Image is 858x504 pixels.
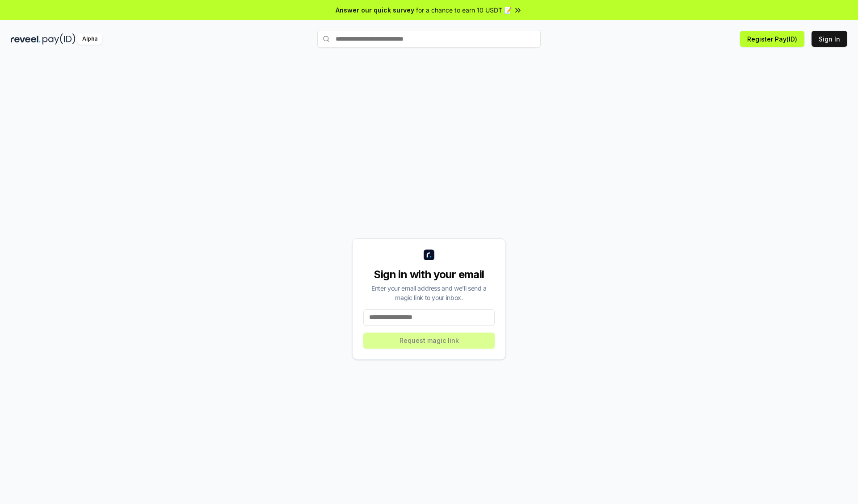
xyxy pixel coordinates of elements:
button: Register Pay(ID) [740,31,804,47]
img: pay_id [42,33,76,45]
span: for a chance to earn 10 USDT 📝 [416,5,512,15]
button: Sign In [812,31,847,47]
img: reveel_dark [11,33,41,45]
span: Answer our quick survey [336,5,414,15]
div: Alpha [77,33,102,45]
div: Sign in with your email [363,267,495,282]
div: Enter your email address and we’ll send a magic link to your inbox. [363,283,495,302]
img: logo_small [424,250,434,260]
